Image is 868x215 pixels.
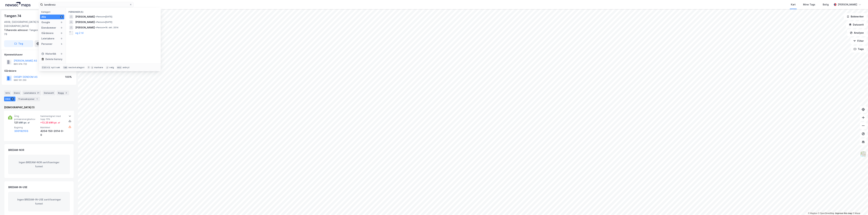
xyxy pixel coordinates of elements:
div: nytt søk [51,66,60,69]
div: 0 [60,21,63,24]
div: Eiendommer [41,26,56,30]
div: tab [63,66,68,69]
span: Person • [DATE] [95,15,112,18]
span: Person • 16. okt. 2014 [95,26,119,29]
div: Delete history [45,57,62,61]
div: 1 [11,97,14,101]
div: 4204-150-2014-0-0 [40,129,65,137]
button: Bokmerker [844,13,867,20]
div: kWt pr. ㎡ [18,121,30,125]
div: 1 [35,97,39,101]
div: Gårdeiere [41,31,54,35]
div: Leietakere [22,90,41,95]
span: • [95,15,96,18]
div: avbryt [123,66,130,69]
div: Kontrollprogram for chat [851,199,868,215]
div: Tangen 74 [4,13,22,19]
div: Alle [41,15,46,19]
div: + 13.25 kWt pr. ㎡ [40,121,60,125]
div: 5 [60,16,63,18]
div: Ctrl + k [41,66,51,69]
div: Bolig [823,3,829,7]
span: [PERSON_NAME] [75,15,95,19]
div: BREEAM-IN-USE [8,185,27,189]
div: 0 [60,52,63,55]
div: 4608, [GEOGRAPHIC_DATA] S, [GEOGRAPHIC_DATA] [4,20,47,28]
span: Bygning [14,126,39,129]
div: Mine Tags [803,3,815,7]
span: Person • [DATE] [95,21,112,24]
div: esc [117,66,122,69]
div: Tangen 76, [GEOGRAPHIC_DATA] 78 [4,28,71,36]
button: Datasett [846,21,867,28]
span: [PERSON_NAME] [75,20,95,24]
a: OpenStreetMap [818,212,834,214]
div: neste kategori [68,66,84,69]
span: Sammenlignet med topp 15% [40,115,65,121]
input: Søk på adresse, matrikkel, gårdeiere, leietakere eller personer [43,2,129,7]
div: Info [4,90,11,95]
div: Datasett [43,90,55,95]
button: Analyse [847,29,867,36]
div: 21 [36,91,40,95]
div: BREEAM-NOR [8,148,24,152]
a: Mapbox [808,212,817,214]
div: 0 [60,37,63,40]
span: [PERSON_NAME] [75,26,95,30]
div: Personer [41,42,52,46]
div: Eiere [13,90,21,95]
div: Kategori [41,11,64,13]
img: logo.a4113a55bc3d86da70a041830d287a7e.svg [5,2,31,7]
div: 5 [60,43,63,45]
div: 2 [64,91,68,95]
button: Filter [850,38,867,44]
div: 0 [60,32,63,35]
span: • [95,26,96,29]
iframe: Chat Widget [851,199,868,215]
span: Årlig primærenergibehov [14,115,39,121]
button: 300192103 [14,129,28,133]
div: Historikk [41,52,56,56]
div: 100% [65,75,72,79]
span: Tilhørende adresser: [4,29,29,31]
div: 121 [14,121,30,125]
div: Gårdeiere [4,69,74,73]
div: velg [109,66,114,69]
div: 0 [60,26,63,29]
div: [DEMOGRAPHIC_DATA] (1) [4,105,74,109]
div: Ingen BREEAM-IN-USE sertifiseringer funnet [8,192,70,211]
img: Z [860,151,866,157]
span: • [95,21,96,23]
div: Ingen BREEAM-NOR sertifiseringer funnet [8,155,70,174]
div: Transaksjoner [17,97,40,101]
div: Leietakere [41,37,54,41]
div: 895 974 722 [14,63,27,65]
div: Kart [791,3,796,7]
button: og 2 til [75,31,84,35]
a: Improve this map [835,212,852,214]
span: Matrikkel [40,126,65,129]
div: Personer (5) [66,8,161,14]
div: Hjemmelshaver [4,53,74,57]
div: Bygg [57,90,69,95]
div: [PERSON_NAME] [838,3,857,7]
div: Google [41,20,50,24]
button: Tag [4,40,33,47]
div: ESG [4,97,15,101]
div: 996 161 250 [14,79,26,82]
div: markere [94,66,103,69]
button: Tags [851,46,867,52]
